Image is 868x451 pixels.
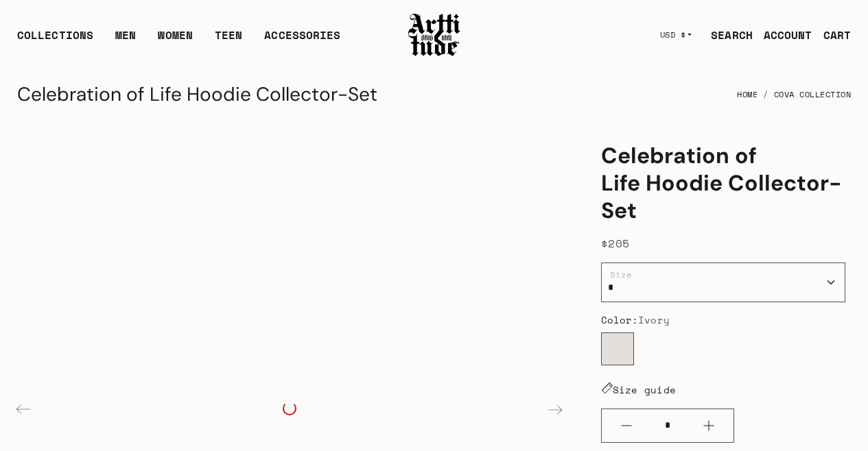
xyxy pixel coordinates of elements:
[601,235,630,252] span: $205
[17,78,377,111] div: Celebration of Life Hoodie Collector-Set
[700,21,753,49] a: SEARCH
[601,332,634,365] label: Ivory
[737,80,758,110] a: Home
[812,21,851,49] a: Open cart
[17,27,93,54] div: COLLECTIONS
[407,12,462,58] img: Arttitude
[264,27,340,54] div: ACCESSORIES
[774,80,852,110] a: Cova Collection
[638,313,670,327] span: Ivory
[602,409,651,442] button: Minus
[539,393,572,426] div: Next slide
[651,413,684,438] input: Quantity
[601,382,677,397] a: Size guide
[7,393,40,426] div: Previous slide
[753,21,812,49] a: ACCOUNT
[684,409,734,442] button: Plus
[823,27,851,43] div: CART
[601,313,845,327] div: Color:
[115,27,136,54] a: MEN
[215,27,242,54] a: TEEN
[660,29,686,40] span: USD $
[6,27,351,54] ul: Main navigation
[652,20,701,50] button: USD $
[158,27,193,54] a: WOMEN
[601,142,845,224] h1: Celebration of Life Hoodie Collector-Set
